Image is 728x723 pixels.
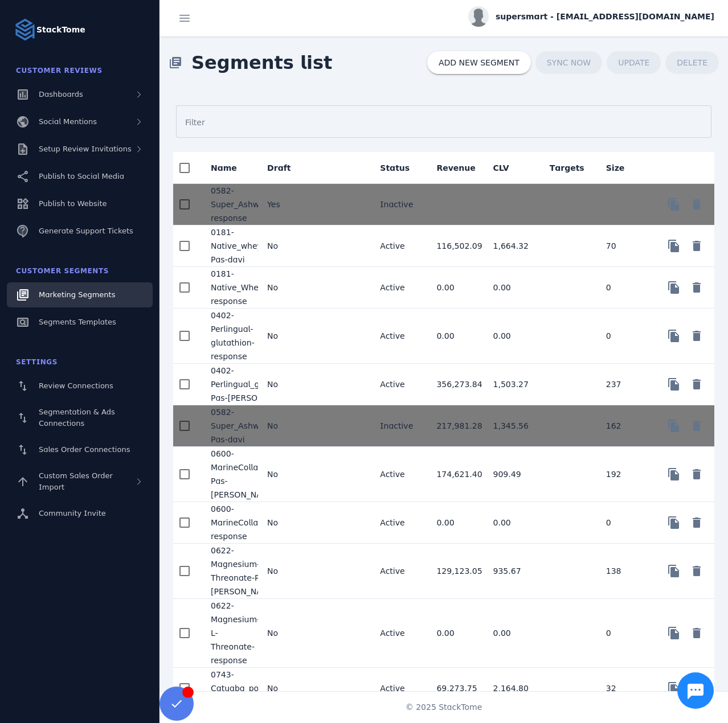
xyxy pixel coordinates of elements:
span: ADD NEW SEGMENT [439,59,520,67]
span: Marketing Segments [39,290,115,299]
mat-cell: 0 [597,599,653,668]
mat-cell: 0743-Catuaba_power-Pas-davi [202,668,258,709]
button: Copy [662,373,685,396]
div: CLV [493,162,520,174]
img: profile.jpg [468,6,489,27]
mat-cell: 0.00 [484,502,541,544]
mat-cell: 0582-Super_Ashwagandha-Pas-davi [202,405,258,447]
mat-cell: 0.00 [484,267,541,309]
mat-cell: 935.67 [484,544,541,599]
button: Copy [662,463,685,486]
mat-cell: Active [371,599,427,668]
button: Delete [685,560,708,582]
mat-cell: 0181-Native_whey-Pas-davi [202,225,258,267]
mat-cell: 0.00 [427,267,484,309]
mat-cell: 0622-Magnesium-L-Threonate-response [202,599,258,668]
span: Review Connections [39,381,113,390]
mat-cell: No [258,364,314,405]
mat-cell: 0402-Perlingual_glutathion-Pas-[PERSON_NAME] [202,364,258,405]
div: Name [211,162,237,174]
span: supersmart - [EMAIL_ADDRESS][DOMAIN_NAME] [496,11,714,23]
span: Community Invite [39,509,106,517]
mat-cell: 237 [597,364,653,405]
mat-cell: Active [371,309,427,364]
button: Copy [662,193,685,216]
button: Copy [662,276,685,299]
mat-cell: 0.00 [427,502,484,544]
mat-cell: 217,981.28 [427,405,484,447]
mat-cell: Active [371,447,427,502]
mat-cell: No [258,447,314,502]
img: Logo image [14,18,36,41]
span: Setup Review Invitations [39,145,132,153]
mat-cell: 1,503.27 [484,364,541,405]
mat-cell: 0.00 [427,599,484,668]
a: Marketing Segments [7,282,153,307]
div: Size [606,162,635,174]
mat-cell: Yes [258,184,314,225]
mat-cell: No [258,267,314,309]
mat-cell: 32 [597,668,653,709]
button: supersmart - [EMAIL_ADDRESS][DOMAIN_NAME] [468,6,714,27]
button: Copy [662,560,685,582]
mat-cell: 70 [597,225,653,267]
mat-cell: 0.00 [484,599,541,668]
button: Delete [685,463,708,486]
mat-cell: 162 [597,405,653,447]
button: Copy [662,235,685,257]
a: Review Connections [7,373,153,399]
mat-cell: 116,502.09 [427,225,484,267]
div: Name [211,162,247,174]
button: Copy [662,622,685,644]
button: Copy [662,324,685,347]
div: Draft [267,162,301,174]
button: Delete [685,324,708,347]
mat-cell: 909.49 [484,447,541,502]
mat-cell: Active [371,668,427,709]
mat-cell: No [258,668,314,709]
button: Delete [685,511,708,534]
button: Delete [685,276,708,299]
button: Delete [685,373,708,396]
a: Segments Templates [7,310,153,335]
button: Delete [685,193,708,216]
div: CLV [493,162,509,174]
a: Community Invite [7,501,153,526]
div: Status [380,162,420,174]
span: Segments Templates [39,318,116,326]
span: Social Mentions [39,117,97,126]
button: Copy [662,414,685,437]
mat-cell: Active [371,502,427,544]
mat-cell: Active [371,225,427,267]
mat-cell: 138 [597,544,653,599]
span: Settings [16,358,58,366]
mat-cell: No [258,309,314,364]
button: ADD NEW SEGMENT [427,51,531,74]
div: Status [380,162,410,174]
mat-cell: 1,345.56 [484,405,541,447]
span: Customer Reviews [16,67,103,75]
mat-cell: 174,621.40 [427,447,484,502]
div: Size [606,162,625,174]
mat-icon: library_books [169,56,182,69]
mat-cell: 0600-MarineCollagen-response [202,502,258,544]
mat-cell: No [258,225,314,267]
mat-cell: Inactive [371,184,427,225]
mat-cell: No [258,544,314,599]
button: Copy [662,511,685,534]
mat-cell: Active [371,544,427,599]
a: Publish to Website [7,191,153,216]
mat-cell: No [258,599,314,668]
mat-cell: 192 [597,447,653,502]
mat-cell: Active [371,267,427,309]
mat-label: Filter [185,118,205,127]
a: Sales Order Connections [7,437,153,462]
button: Copy [662,677,685,700]
strong: StackTome [36,24,85,36]
mat-cell: 0.00 [427,309,484,364]
a: Publish to Social Media [7,164,153,189]
mat-cell: 0 [597,267,653,309]
mat-cell: 0582-Super_Ashwagandha-response [202,184,258,225]
span: Publish to Website [39,199,107,208]
span: Sales Order Connections [39,445,130,454]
